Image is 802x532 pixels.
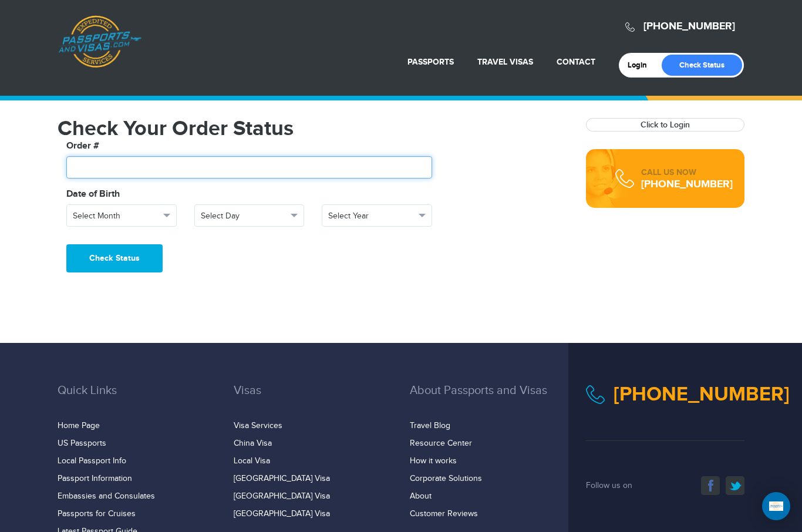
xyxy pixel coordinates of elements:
[66,204,177,227] button: Select Month
[641,167,733,179] div: CALL US NOW
[762,492,790,520] div: Open Intercom Messenger
[58,15,141,68] a: Passports & [DOMAIN_NAME]
[410,509,478,518] a: Customer Reviews
[614,382,790,406] a: [PHONE_NUMBER]
[194,204,305,227] button: Select Day
[234,491,330,501] a: [GEOGRAPHIC_DATA] Visa
[58,118,568,139] h1: Check Your Order Status
[643,20,735,33] a: [PHONE_NUMBER]
[58,456,126,466] a: Local Passport Info
[641,178,733,191] a: [PHONE_NUMBER]
[407,57,454,67] a: Passports
[410,384,568,415] h3: About Passports and Visas
[58,384,216,415] h3: Quick Links
[322,204,432,227] button: Select Year
[328,210,415,222] span: Select Year
[234,456,270,466] a: Local Visa
[641,120,690,130] a: Click to Login
[628,60,655,70] a: Login
[234,439,272,448] a: China Visa
[477,57,533,67] a: Travel Visas
[201,210,288,222] span: Select Day
[234,509,330,518] a: [GEOGRAPHIC_DATA] Visa
[701,476,720,495] a: facebook
[58,491,155,501] a: Embassies and Consulates
[662,55,742,76] a: Check Status
[234,474,330,483] a: [GEOGRAPHIC_DATA] Visa
[410,439,472,448] a: Resource Center
[66,244,163,272] button: Check Status
[410,421,450,430] a: Travel Blog
[586,481,632,490] span: Follow us on
[557,57,595,67] a: Contact
[66,139,99,153] label: Order #
[410,491,432,501] a: About
[410,456,457,466] a: How it works
[726,476,744,495] a: twitter
[58,474,132,483] a: Passport Information
[58,421,100,430] a: Home Page
[73,210,160,222] span: Select Month
[58,509,136,518] a: Passports for Cruises
[66,187,120,201] label: Date of Birth
[234,384,392,415] h3: Visas
[410,474,482,483] a: Corporate Solutions
[234,421,282,430] a: Visa Services
[58,439,106,448] a: US Passports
